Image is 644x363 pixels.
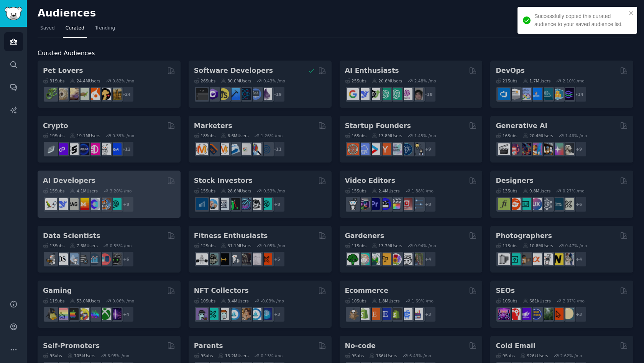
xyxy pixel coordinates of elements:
img: GummySearch logo [5,7,22,20]
div: Successfully copied this curated audience to your saved audience list. [534,12,626,28]
span: Saved [40,25,55,32]
span: Curated Audiences [38,49,95,58]
button: close [629,10,634,16]
a: Saved [38,22,58,38]
span: Trending [95,25,115,32]
a: Curated [63,22,87,38]
span: Curated [66,25,84,32]
h2: Audiences [38,7,571,20]
a: Trending [92,22,118,38]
